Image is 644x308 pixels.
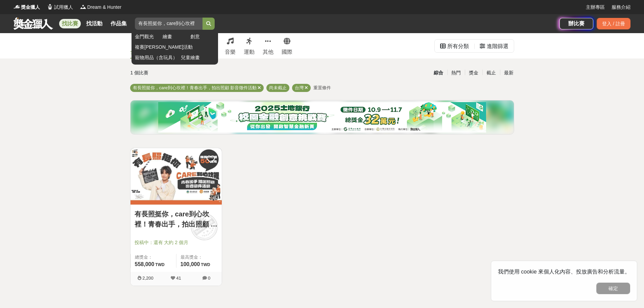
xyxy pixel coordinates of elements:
a: 辦比賽 [559,18,593,29]
span: 獎金獵人 [21,4,40,11]
div: 1 個比賽 [130,67,258,79]
a: 複賽[PERSON_NAME]活動 [135,44,215,51]
div: 最新 [500,67,518,79]
div: 登入 / 註冊 [597,18,630,29]
span: 我們使用 cookie 來個人化內容、投放廣告和分析流量。 [498,269,630,275]
a: 找比賽 [59,19,81,28]
div: 國際 [282,48,292,56]
a: 國際 [282,33,292,58]
a: 主辦專區 [586,4,605,11]
span: 2,200 [142,276,153,281]
a: Logo試用獵人 [47,4,73,11]
span: TWD [201,262,210,267]
div: 運動 [244,48,255,56]
span: 100,000 [181,261,200,267]
a: 服務介紹 [612,4,630,11]
div: 所有分類 [447,40,469,53]
span: 有長照挺你，care到心坎裡！青春出手，拍出照顧 影音徵件活動 [133,85,257,90]
a: 作品集 [108,19,129,28]
div: 其他 [263,48,273,56]
a: 運動 [244,33,255,58]
a: 其他 [263,33,273,58]
a: 有長照挺你，care到心坎裡！青春出手，拍出照顧 影音徵件活動 [135,209,218,229]
button: 確定 [596,283,630,294]
a: 全部 [130,33,141,58]
span: 總獎金： [135,254,172,261]
a: 兒童繪畫 [181,54,215,61]
span: 尚未截止 [269,85,287,90]
div: 截止 [482,67,500,79]
span: TWD [155,262,164,267]
img: de0ec254-a5ce-4606-9358-3f20dd3f7ec9.png [158,102,486,133]
a: 音樂 [225,33,236,58]
span: 台灣 [295,85,304,90]
span: 投稿中：還有 大約 2 個月 [135,239,218,246]
div: 熱門 [447,67,465,79]
div: 綜合 [430,67,447,79]
span: 558,000 [135,261,154,267]
img: Cover Image [130,148,222,205]
span: 0 [208,276,210,281]
span: Dream & Hunter [87,4,121,11]
span: 41 [176,276,181,281]
a: Logo獎金獵人 [14,4,40,11]
img: Logo [80,3,87,10]
div: 音樂 [225,48,236,56]
a: LogoDream & Hunter [80,4,121,11]
a: 寵物用品（含玩具） [135,54,177,61]
img: Logo [14,3,20,10]
span: 最高獎金： [181,254,218,261]
a: 繪畫 [163,33,187,40]
span: 試用獵人 [54,4,73,11]
span: 重置條件 [313,85,331,90]
div: 進階篩選 [487,40,508,53]
img: Logo [47,3,53,10]
a: 金門觀光 [135,33,159,40]
div: 全部 [130,48,141,56]
a: 找活動 [84,19,105,28]
div: 獎金 [465,67,482,79]
input: 有長照挺你，care到心坎裡！青春出手，拍出照顧 影音徵件活動 [135,18,202,30]
a: 創意 [190,33,215,40]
